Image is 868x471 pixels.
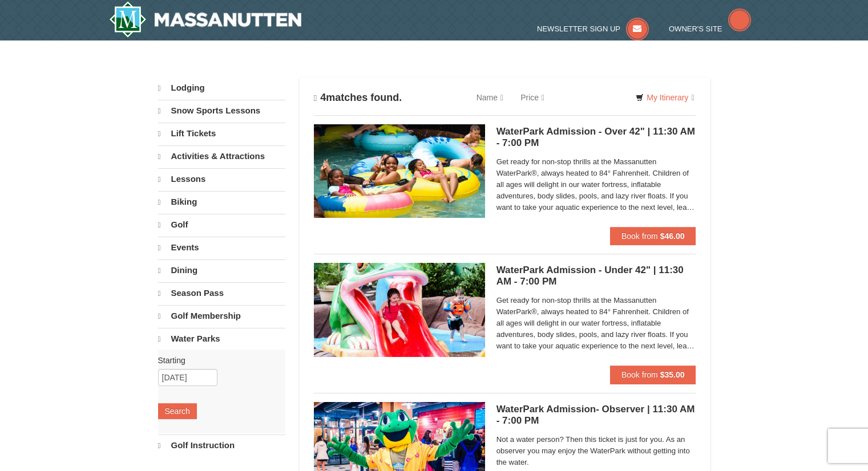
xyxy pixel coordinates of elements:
a: Dining [158,259,285,281]
span: Get ready for non-stop thrills at the Massanutten WaterPark®, always heated to 84° Fahrenheit. Ch... [496,295,696,352]
span: Owner's Site [669,25,722,33]
a: Snow Sports Lessons [158,100,285,121]
a: Biking [158,191,285,213]
label: Starting [158,355,277,366]
a: Season Pass [158,282,285,304]
strong: $46.00 [660,232,685,241]
a: Golf [158,214,285,235]
a: Water Parks [158,328,285,350]
h5: WaterPark Admission- Observer | 11:30 AM - 7:00 PM [496,404,696,427]
a: Owner's Site [669,25,751,33]
a: Lodging [158,78,285,99]
span: Not a water person? Then this ticket is just for you. As an observer you may enjoy the WaterPark ... [496,434,696,468]
a: My Itinerary [628,89,701,106]
a: Lift Tickets [158,123,285,144]
a: Events [158,237,285,258]
img: Massanutten Resort Logo [109,1,302,38]
button: Search [158,403,197,419]
span: Get ready for non-stop thrills at the Massanutten WaterPark®, always heated to 84° Fahrenheit. Ch... [496,156,696,213]
img: 6619917-1560-394ba125.jpg [314,124,485,218]
h5: WaterPark Admission - Over 42" | 11:30 AM - 7:00 PM [496,126,696,149]
a: Massanutten Resort [109,1,302,38]
strong: $35.00 [660,370,685,379]
a: Price [512,86,553,109]
a: Lessons [158,168,285,190]
a: Golf Instruction [158,435,285,456]
button: Book from $35.00 [610,366,696,384]
span: Newsletter Sign Up [537,25,620,33]
a: Newsletter Sign Up [537,25,649,33]
a: Golf Membership [158,305,285,327]
span: Book from [621,370,658,379]
h5: WaterPark Admission - Under 42" | 11:30 AM - 7:00 PM [496,265,696,287]
span: Book from [621,232,658,241]
a: Activities & Attractions [158,145,285,167]
img: 6619917-1570-0b90b492.jpg [314,263,485,356]
a: Name [468,86,512,109]
button: Book from $46.00 [610,227,696,245]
